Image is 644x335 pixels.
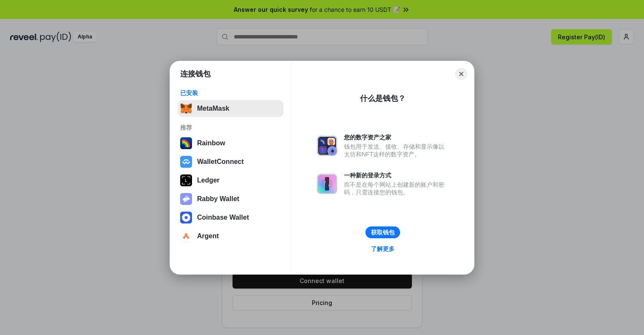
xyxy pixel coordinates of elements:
div: WalletConnect [197,158,244,166]
img: svg+xml,%3Csvg%20width%3D%2228%22%20height%3D%2228%22%20viewBox%3D%220%200%2028%2028%22%20fill%3D... [180,230,192,242]
div: 了解更多 [371,245,395,253]
div: 获取钱包 [371,229,395,236]
img: svg+xml,%3Csvg%20xmlns%3D%22http%3A%2F%2Fwww.w3.org%2F2000%2Fsvg%22%20fill%3D%22none%22%20viewBox... [317,174,337,194]
img: svg+xml,%3Csvg%20xmlns%3D%22http%3A%2F%2Fwww.w3.org%2F2000%2Fsvg%22%20fill%3D%22none%22%20viewBox... [180,193,192,205]
img: svg+xml,%3Csvg%20fill%3D%22none%22%20height%3D%2233%22%20viewBox%3D%220%200%2035%2033%22%20width%... [180,103,192,114]
div: Rabby Wallet [197,195,239,203]
h1: 连接钱包 [180,69,211,79]
button: Ledger [178,172,284,189]
div: 一种新的登录方式 [344,172,449,179]
button: Rainbow [178,135,284,152]
button: Rabby Wallet [178,191,284,207]
img: svg+xml,%3Csvg%20xmlns%3D%22http%3A%2F%2Fwww.w3.org%2F2000%2Fsvg%22%20fill%3D%22none%22%20viewBox... [317,136,337,156]
div: Ledger [197,177,219,184]
button: Argent [178,228,284,245]
div: 钱包用于发送、接收、存储和显示像以太坊和NFT这样的数字资产。 [344,143,449,158]
div: 而不是在每个网站上创建新的账户和密码，只需连接您的钱包。 [344,181,449,196]
div: 推荐 [180,124,281,131]
button: WalletConnect [178,153,284,170]
img: svg+xml,%3Csvg%20width%3D%22120%22%20height%3D%22120%22%20viewBox%3D%220%200%20120%20120%22%20fil... [180,137,192,149]
button: Close [455,68,467,80]
button: 获取钱包 [365,226,400,238]
img: svg+xml,%3Csvg%20width%3D%2228%22%20height%3D%2228%22%20viewBox%3D%220%200%2028%2028%22%20fill%3D... [180,212,192,223]
div: 您的数字资产之家 [344,133,449,141]
div: Coinbase Wallet [197,214,249,221]
div: Rainbow [197,139,225,147]
div: 已安装 [180,89,281,97]
div: MetaMask [197,105,229,112]
img: svg+xml,%3Csvg%20xmlns%3D%22http%3A%2F%2Fwww.w3.org%2F2000%2Fsvg%22%20width%3D%2228%22%20height%3... [180,174,192,186]
button: Coinbase Wallet [178,209,284,226]
img: svg+xml,%3Csvg%20width%3D%2228%22%20height%3D%2228%22%20viewBox%3D%220%200%2028%2028%22%20fill%3D... [180,156,192,168]
div: Argent [197,232,219,240]
div: 什么是钱包？ [360,93,406,103]
button: MetaMask [178,100,284,117]
a: 了解更多 [366,243,400,254]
